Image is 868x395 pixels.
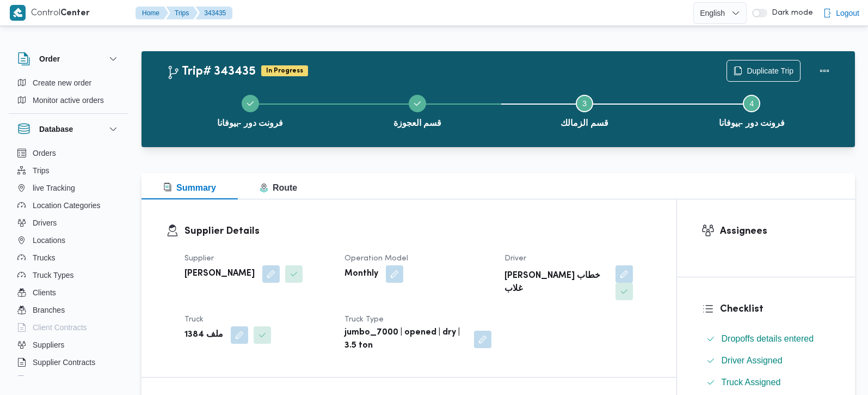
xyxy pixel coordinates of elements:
[720,224,831,239] h3: Assignees
[504,270,608,296] b: [PERSON_NAME] خطاب غلاب
[60,9,90,17] b: Center
[561,117,608,130] span: قسم الزمالك
[504,255,526,262] span: Driver
[9,74,128,113] div: Order
[33,147,56,160] span: Orders
[13,319,124,336] button: Client Contracts
[184,224,652,239] h3: Supplier Details
[344,268,378,281] b: Monthly
[393,117,441,130] span: قسم العجوزة
[722,376,781,389] span: Truck Assigned
[33,181,75,195] span: live Tracking
[266,68,303,74] b: In Progress
[163,183,216,192] span: Summary
[39,123,73,136] h3: Database
[10,5,26,21] img: X8yXhbKr1z7QwAAAABJRU5ErkJggg==
[11,351,46,384] iframe: chat widget
[33,76,91,89] span: Create new order
[167,65,256,79] h2: Trip# 343435
[184,255,214,262] span: Supplier
[195,7,232,20] button: 343435
[261,65,308,76] span: In Progress
[33,303,65,317] span: Branches
[722,378,781,387] span: Truck Assigned
[836,7,859,20] span: Logout
[344,255,408,262] span: Operation Model
[722,356,783,365] span: Driver Assigned
[702,374,831,391] button: Truck Assigned
[13,336,124,354] button: Suppliers
[184,316,204,323] span: Truck
[13,284,124,301] button: Clients
[13,179,124,197] button: live Tracking
[33,164,50,177] span: Trips
[167,82,334,138] button: فرونت دور -بيوفانا
[33,269,73,282] span: Truck Types
[13,162,124,179] button: Trips
[747,64,793,77] span: Duplicate Trip
[13,92,124,109] button: Monitor active orders
[136,7,168,20] button: Home
[722,354,783,367] span: Driver Assigned
[33,338,64,351] span: Suppliers
[582,99,587,108] span: 3
[166,7,198,20] button: Trips
[749,99,754,108] span: 4
[668,82,835,138] button: فرونت دور -بيوفانا
[260,183,297,192] span: Route
[722,334,814,343] span: Dropoffs details entered
[17,52,120,65] button: Order
[33,356,95,369] span: Supplier Contracts
[702,352,831,369] button: Driver Assigned
[344,326,466,353] b: jumbo_7000 | opened | dry | 3.5 ton
[13,232,124,249] button: Locations
[720,302,831,317] h3: Checklist
[13,197,124,214] button: Location Categories
[33,94,104,107] span: Monitor active orders
[13,266,124,284] button: Truck Types
[767,9,813,17] span: Dark mode
[719,117,785,130] span: فرونت دور -بيوفانا
[413,99,422,108] svg: Step 2 is complete
[217,117,283,130] span: فرونت دور -بيوفانا
[13,354,124,371] button: Supplier Contracts
[9,144,128,380] div: Database
[722,332,814,345] span: Dropoffs details entered
[246,99,255,108] svg: Step 1 is complete
[39,52,60,65] h3: Order
[13,301,124,319] button: Branches
[33,286,56,299] span: Clients
[13,371,124,388] button: Devices
[33,321,87,334] span: Client Contracts
[727,60,801,82] button: Duplicate Trip
[33,216,57,229] span: Drivers
[344,316,384,323] span: Truck Type
[13,74,124,92] button: Create new order
[33,251,55,264] span: Trucks
[501,82,668,138] button: قسم الزمالك
[33,199,101,212] span: Location Categories
[184,268,255,281] b: [PERSON_NAME]
[17,123,120,136] button: Database
[33,373,60,386] span: Devices
[13,214,124,232] button: Drivers
[13,249,124,266] button: Trucks
[13,144,124,162] button: Orders
[814,60,835,82] button: Actions
[702,330,831,348] button: Dropoffs details entered
[33,234,65,247] span: Locations
[184,329,223,342] b: ملف 1384
[334,82,501,138] button: قسم العجوزة
[818,2,864,24] button: Logout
